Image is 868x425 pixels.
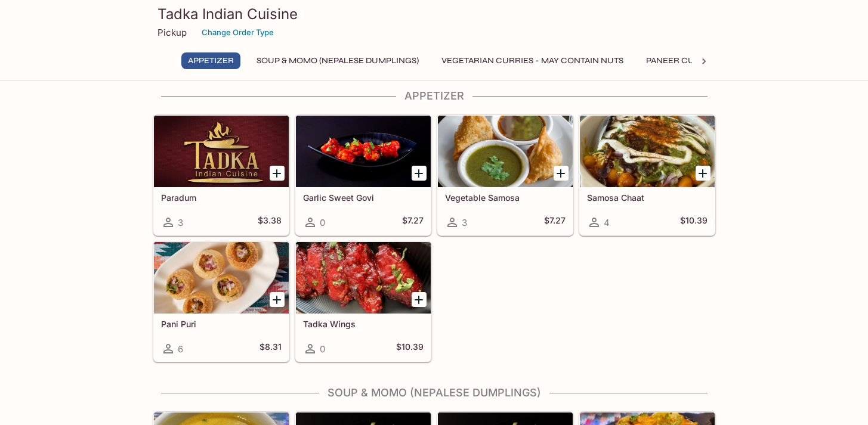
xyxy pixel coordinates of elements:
[157,5,711,23] h3: Tadka Indian Cuisine
[412,166,427,181] button: Add Garlic Sweet Govi
[178,343,183,355] span: 6
[437,115,573,235] a: Vegetable Samosa3$7.27
[696,166,711,181] button: Add Samosa Chaat
[320,217,325,228] span: 0
[604,217,610,228] span: 4
[153,386,716,399] h4: Soup & Momo (Nepalese Dumplings)
[161,193,282,203] h5: Paradum
[154,242,289,314] div: Pani Puri
[402,215,424,229] h5: $7.27
[579,115,715,235] a: Samosa Chaat4$10.39
[295,115,431,235] a: Garlic Sweet Govi0$7.27
[412,292,427,307] button: Add Tadka Wings
[320,343,325,355] span: 0
[161,319,282,329] h5: Pani Puri
[258,215,282,229] h5: $3.38
[260,342,282,356] h5: $8.31
[303,319,424,329] h5: Tadka Wings
[438,116,573,187] div: Vegetable Samosa
[196,23,279,42] button: Change Order Type
[157,27,187,38] p: Pickup
[554,166,569,181] button: Add Vegetable Samosa
[462,217,467,228] span: 3
[640,52,725,69] button: Paneer Curries
[587,193,708,203] h5: Samosa Chaat
[154,116,289,187] div: Paradum
[296,242,431,314] div: Tadka Wings
[680,215,708,229] h5: $10.39
[396,342,424,356] h5: $10.39
[303,193,424,203] h5: Garlic Sweet Govi
[295,241,431,362] a: Tadka Wings0$10.39
[250,52,425,69] button: Soup & Momo (Nepalese Dumplings)
[181,52,240,69] button: Appetizer
[445,193,566,203] h5: Vegetable Samosa
[580,116,715,187] div: Samosa Chaat
[153,241,289,362] a: Pani Puri6$8.31
[153,89,716,103] h4: Appetizer
[544,215,566,229] h5: $7.27
[270,166,285,181] button: Add Paradum
[178,217,183,228] span: 3
[435,52,630,69] button: Vegetarian Curries - may contain nuts
[270,292,285,307] button: Add Pani Puri
[296,116,431,187] div: Garlic Sweet Govi
[153,115,289,235] a: Paradum3$3.38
